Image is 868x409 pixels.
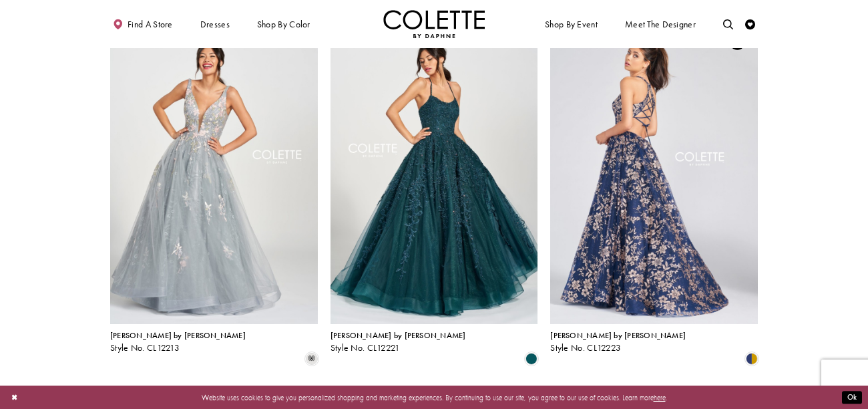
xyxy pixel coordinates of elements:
[550,330,686,341] span: [PERSON_NAME] by [PERSON_NAME]
[654,392,666,402] a: here
[128,19,173,29] span: Find a store
[331,22,538,324] a: Visit Colette by Daphne Style No. CL12221 Page
[383,10,485,38] a: Visit Home Page
[331,331,466,353] div: Colette by Daphne Style No. CL12221
[110,10,175,38] a: Find a store
[622,10,698,38] a: Meet the designer
[550,331,686,353] div: Colette by Daphne Style No. CL12223
[257,19,310,29] span: Shop by color
[200,19,230,29] span: Dresses
[742,10,758,38] a: Check Wishlist
[746,353,758,365] i: Navy Blue/Gold
[625,19,696,29] span: Meet the designer
[110,331,246,353] div: Colette by Daphne Style No. CL12213
[254,10,312,38] span: Shop by color
[545,19,598,29] span: Shop By Event
[110,330,246,341] span: [PERSON_NAME] by [PERSON_NAME]
[550,342,621,354] span: Style No. CL12223
[331,330,466,341] span: [PERSON_NAME] by [PERSON_NAME]
[110,342,180,354] span: Style No. CL12213
[720,10,736,38] a: Toggle search
[542,10,600,38] span: Shop By Event
[842,391,862,404] button: Submit Dialog
[306,353,318,365] i: Platinum/Multi
[331,342,401,354] span: Style No. CL12221
[110,22,318,324] a: Visit Colette by Daphne Style No. CL12213 Page
[550,22,758,324] a: Visit Colette by Daphne Style No. CL12223 Page
[73,390,795,404] p: Website uses cookies to give you personalized shopping and marketing experiences. By continuing t...
[198,10,232,38] span: Dresses
[525,353,537,365] i: Spruce
[383,10,485,38] img: Colette by Daphne
[6,388,23,406] button: Close Dialog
